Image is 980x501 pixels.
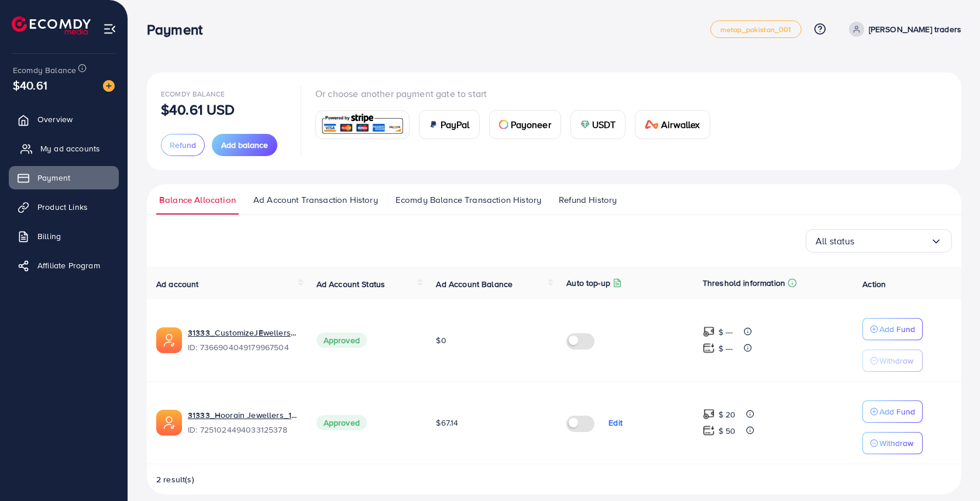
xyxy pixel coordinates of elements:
img: image [103,80,115,92]
span: Ad Account Transaction History [253,194,378,206]
div: <span class='underline'>31333_Hoorain Jewellers_1688260712690</span></br>7251024494033125378 [188,409,298,436]
img: ic-ads-acc.e4c84228.svg [156,327,182,353]
span: PayPal [441,118,470,132]
div: Search for option [806,229,952,253]
p: $40.61 USD [161,102,235,116]
button: Withdraw [862,432,923,454]
span: Ecomdy Balance Transaction History [396,194,541,206]
span: $0 [436,334,446,346]
span: Ad Account Balance [436,278,513,290]
span: Approved [317,415,367,430]
a: cardUSDT [570,110,626,139]
span: Payoneer [511,118,551,132]
span: 2 result(s) [156,474,194,485]
img: ic-ads-acc.e4c84228.svg [156,410,182,436]
a: cardPayoneer [489,110,561,139]
span: metap_pakistan_001 [720,26,792,33]
span: Action [862,278,886,290]
span: Billing [37,230,61,242]
span: Ad account [156,278,199,290]
img: card [499,120,508,129]
button: Add Fund [862,318,923,340]
p: Edit [608,416,623,430]
span: Ecomdy Balance [161,89,225,99]
a: Affiliate Program [9,254,119,277]
p: $ 50 [718,424,736,438]
span: Ecomdy Balance [13,64,76,76]
span: Airwallex [661,118,700,132]
a: card [315,110,410,139]
button: Refund [161,134,205,156]
img: top-up amount [703,326,715,338]
span: All status [816,232,855,250]
button: Add balance [212,134,277,156]
img: top-up amount [703,342,715,354]
p: Or choose another payment gate to start [315,87,720,101]
span: Balance Allocation [159,194,236,206]
span: Overview [37,113,73,125]
span: Payment [37,172,70,184]
input: Search for option [855,232,930,250]
span: ID: 7366904049179967504 [188,341,298,353]
p: Auto top-up [566,276,610,290]
p: Withdraw [879,354,913,368]
span: $67.14 [436,417,458,429]
a: 31333_Hoorain Jewellers_1688260712690 [188,409,298,421]
a: My ad accounts [9,137,119,160]
img: card [580,120,590,129]
span: Add balance [221,139,268,151]
span: Affiliate Program [37,260,100,271]
a: metap_pakistan_001 [710,20,802,38]
span: USDT [592,118,616,132]
p: $ 20 [718,407,736,421]
img: top-up amount [703,424,715,437]
img: card [429,120,438,129]
span: My ad accounts [40,143,100,154]
p: Add Fund [879,322,915,336]
span: Refund [170,139,196,151]
a: 31333_CustomizeJEwellerss_1715241026071 [188,327,298,338]
img: logo [12,16,91,34]
button: Add Fund [862,400,923,423]
p: $ --- [718,341,733,355]
a: Overview [9,108,119,131]
p: $ --- [718,325,733,339]
p: Withdraw [879,436,913,450]
img: card [645,120,659,129]
span: Refund History [559,194,617,206]
h3: Payment [147,21,212,38]
a: [PERSON_NAME] traders [844,22,961,37]
span: Product Links [37,201,88,213]
a: Product Links [9,195,119,219]
a: cardPayPal [419,110,480,139]
img: menu [103,22,116,36]
a: cardAirwallex [635,110,710,139]
a: Billing [9,224,119,248]
a: Payment [9,166,119,189]
span: Approved [317,333,367,348]
span: Ad Account Status [317,278,386,290]
p: Add Fund [879,405,915,419]
iframe: Chat [930,448,971,492]
p: Threshold information [703,276,785,290]
img: card [319,112,405,137]
button: Withdraw [862,350,923,372]
span: ID: 7251024494033125378 [188,424,298,436]
span: $40.61 [13,77,47,94]
p: [PERSON_NAME] traders [869,22,961,36]
div: <span class='underline'>31333_CustomizeJEwellerss_1715241026071</span></br>7366904049179967504 [188,327,298,354]
img: top-up amount [703,408,715,420]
